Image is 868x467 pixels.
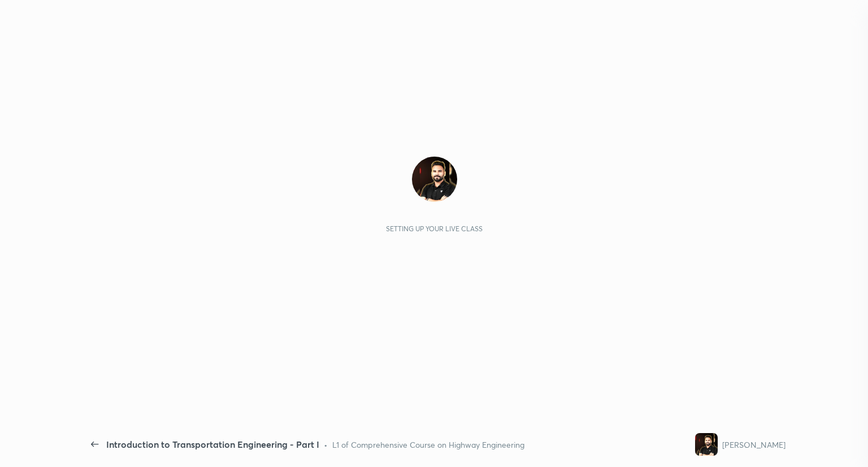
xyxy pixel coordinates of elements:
[695,433,718,456] img: ae866704e905434385cbdb892f4f5a96.jpg
[332,439,524,451] div: L1 of Comprehensive Course on Highway Engineering
[106,438,319,451] div: Introduction to Transportation Engineering - Part I
[386,224,483,233] div: Setting up your live class
[722,439,785,451] div: [PERSON_NAME]
[324,439,328,451] div: •
[412,157,457,202] img: ae866704e905434385cbdb892f4f5a96.jpg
